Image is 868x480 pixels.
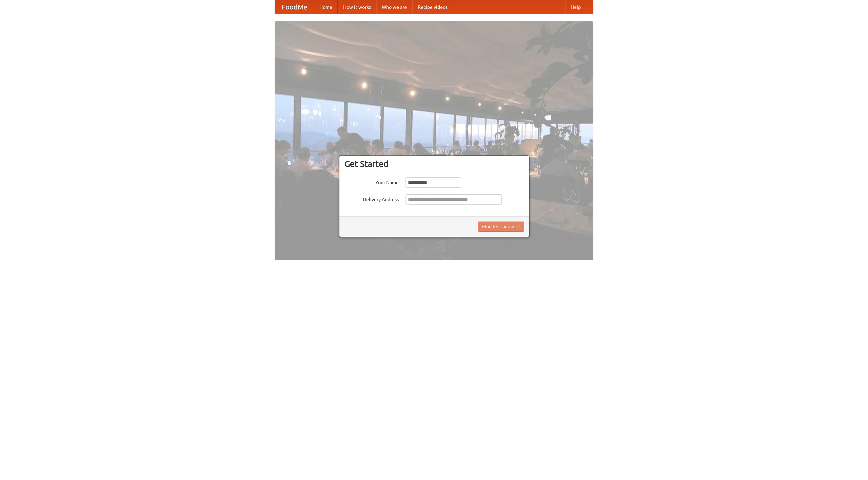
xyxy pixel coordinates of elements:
a: How it works [338,0,376,14]
a: Who we are [376,0,412,14]
h3: Get Started [344,159,524,169]
a: Recipe videos [412,0,453,14]
label: Delivery Address [344,194,399,203]
button: Find Restaurants! [478,222,524,232]
label: Your Name [344,177,399,186]
a: FoodMe [275,0,314,14]
a: Help [565,0,586,14]
a: Home [314,0,338,14]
